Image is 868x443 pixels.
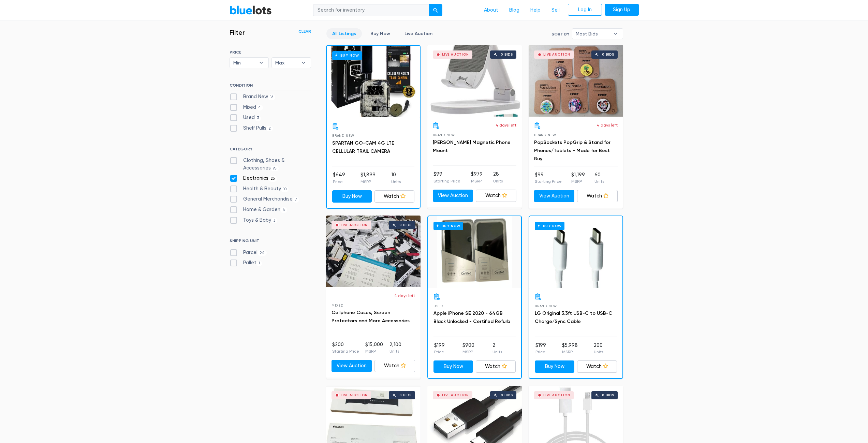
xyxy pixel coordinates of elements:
[230,217,278,224] label: Toys & Baby
[535,222,564,230] h6: Buy Now
[479,4,504,17] a: About
[471,171,483,184] li: $979
[462,342,474,355] li: $900
[501,53,513,56] div: 0 bids
[534,190,575,202] a: View Auction
[230,195,299,203] label: General Merchandise
[332,190,372,203] a: Buy Now
[391,179,401,185] p: Units
[313,4,429,16] input: Search for inventory
[275,58,298,68] span: Max
[332,134,354,137] span: Brand New
[230,175,277,182] label: Electronics
[602,53,614,56] div: 0 bids
[230,83,311,90] h6: CONDITION
[256,105,263,110] span: 4
[230,93,276,101] label: Brand New
[427,45,522,117] a: Live Auction 0 bids
[389,341,401,355] li: 2,100
[332,341,359,355] li: $200
[389,348,401,354] p: Units
[271,166,279,171] span: 95
[571,171,585,185] li: $1,199
[562,342,578,355] li: $5,998
[332,51,362,60] h6: Buy Now
[230,147,311,154] h6: CATEGORY
[605,4,639,16] a: Sign Up
[577,360,617,373] a: Watch
[597,122,618,128] p: 4 days left
[433,360,473,373] a: Buy Now
[525,4,546,17] a: Help
[529,216,622,288] a: Buy Now
[535,178,562,184] p: Starting Price
[399,223,412,227] div: 0 bids
[296,58,311,68] b: ▾
[271,218,278,223] span: 3
[326,216,421,287] a: Live Auction 0 bids
[332,360,372,372] a: View Auction
[332,140,394,154] a: SPARTAN GO-CAM 4G LTE CELLULAR TRAIL CAMERA
[476,360,516,373] a: Watch
[442,53,469,56] div: Live Auction
[434,349,445,355] p: Price
[562,349,578,355] p: MSRP
[433,139,511,153] a: [PERSON_NAME] Magnetic Phone Mount
[254,58,268,68] b: ▾
[333,179,345,185] p: Price
[268,176,277,181] span: 25
[594,178,604,184] p: Units
[535,310,612,324] a: LG Original 3.3ft USB-C to USB-C Charge/Sync Cable
[399,394,412,397] div: 0 bids
[256,261,262,266] span: 1
[493,178,503,184] p: Units
[428,216,521,288] a: Buy Now
[571,178,585,184] p: MSRP
[293,197,299,203] span: 7
[230,206,288,213] label: Home & Garden
[434,342,445,355] li: $199
[462,349,474,355] p: MSRP
[230,104,263,111] label: Mixed
[501,394,513,397] div: 0 bids
[535,304,557,308] span: Brand New
[594,349,603,355] p: Units
[327,46,420,117] a: Buy Now
[577,190,618,202] a: Watch
[281,187,289,192] span: 10
[341,394,368,397] div: Live Auction
[230,238,311,246] h6: SHIPPING UNIT
[391,171,401,185] li: 10
[230,28,245,36] h3: Filter
[546,4,565,17] a: Sell
[433,171,460,184] li: $99
[492,349,502,355] p: Units
[534,133,556,137] span: Brand New
[399,28,438,39] a: Live Auction
[543,394,570,397] div: Live Auction
[493,171,503,184] li: 28
[332,304,343,307] span: Mixed
[230,124,273,132] label: Shelf Pulls
[268,94,276,100] span: 16
[266,126,273,131] span: 2
[442,394,469,397] div: Live Auction
[551,31,569,37] label: Sort By
[496,122,516,128] p: 4 days left
[374,190,414,203] a: Watch
[594,171,604,185] li: 60
[568,4,602,16] a: Log In
[433,190,473,202] a: View Auction
[333,171,345,185] li: $649
[535,360,575,373] a: Buy Now
[476,190,516,202] a: Watch
[332,310,410,324] a: Cellphone Cases, Screen Protectors and More Accessories
[535,171,562,185] li: $99
[280,207,288,213] span: 4
[535,349,546,355] p: Price
[602,394,614,397] div: 0 bids
[433,310,510,324] a: Apple iPhone SE 2020 - 64GB Black Unlocked - Certified Refurb
[365,28,396,39] a: Buy Now
[504,4,525,17] a: Blog
[534,139,610,162] a: PopSockets PopGrip & Stand for Phones/Tablets - Made for Best Buy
